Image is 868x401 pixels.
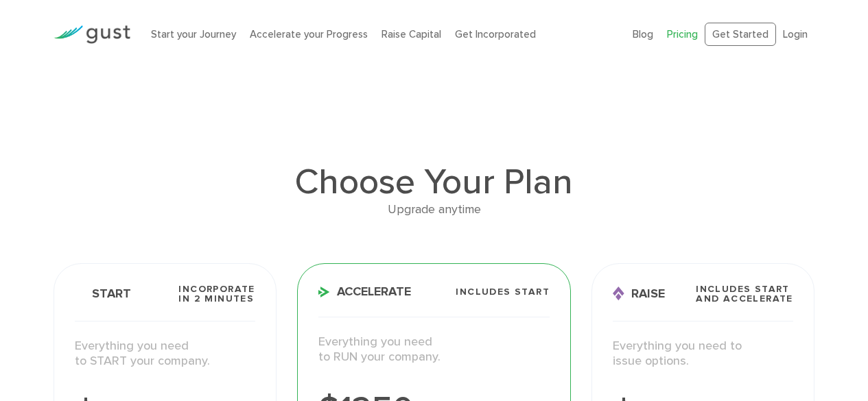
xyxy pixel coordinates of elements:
a: Get Started [705,23,776,47]
span: Incorporate in 2 Minutes [178,284,255,304]
span: Raise [613,287,665,301]
span: Includes START and ACCELERATE [696,284,793,304]
div: Upgrade anytime [54,200,814,220]
p: Everything you need to RUN your company. [318,335,550,365]
a: Accelerate your Progress [250,28,368,40]
img: Accelerate Icon [318,287,330,297]
h1: Choose Your Plan [54,165,814,200]
a: Blog [633,28,653,40]
span: Start [75,287,131,301]
a: Start your Journey [151,28,236,40]
a: Pricing [667,28,698,40]
a: Login [783,28,808,40]
p: Everything you need to START your company. [75,339,255,369]
p: Everything you need to issue options. [613,339,793,369]
img: Gust Logo [54,25,130,44]
a: Raise Capital [382,28,441,40]
span: Includes START [456,287,550,297]
a: Get Incorporated [455,28,536,40]
img: Raise Icon [613,287,624,301]
span: Accelerate [318,286,411,298]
